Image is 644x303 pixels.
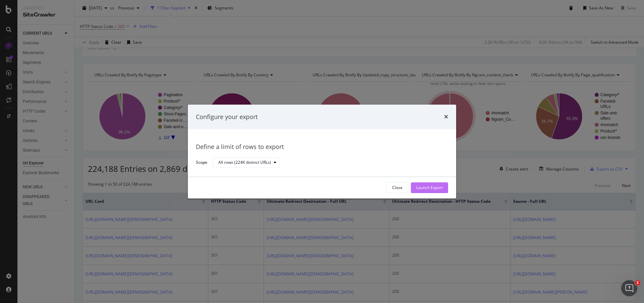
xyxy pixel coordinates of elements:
[196,143,448,152] div: Define a limit of rows to export
[416,185,443,191] div: Launch Export
[411,182,448,193] button: Launch Export
[635,280,640,286] span: 1
[444,113,448,121] div: times
[392,185,402,191] div: Close
[196,113,258,121] div: Configure your export
[188,105,456,198] div: modal
[213,157,279,168] button: All rows (224K distinct URLs)
[621,280,637,296] iframe: Intercom live chat
[386,182,408,193] button: Close
[196,159,207,167] label: Scope
[218,161,271,165] div: All rows (224K distinct URLs)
